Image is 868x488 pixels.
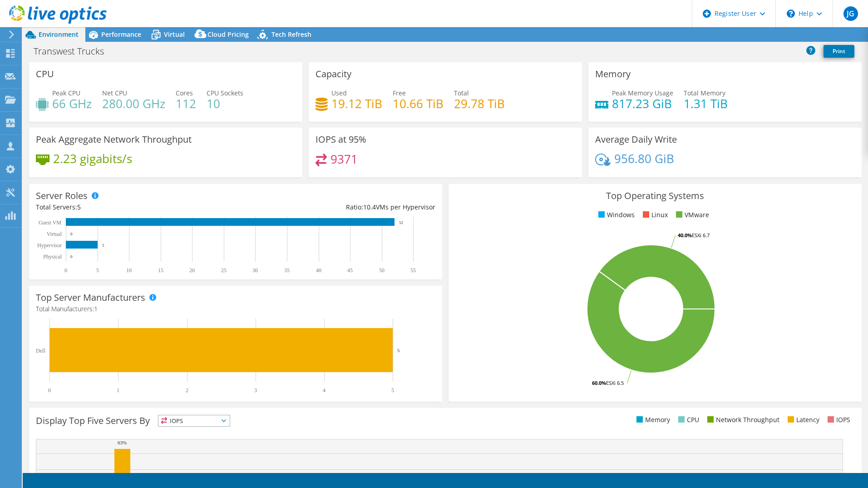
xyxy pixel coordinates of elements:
[53,154,132,164] h4: 2.23 gigabits/s
[330,154,358,164] h4: 9371
[221,267,227,274] text: 25
[705,415,779,425] li: Network Throughput
[787,10,795,18] svg: \n
[393,89,406,97] span: Free
[399,220,403,225] text: 52
[391,387,394,393] text: 5
[36,134,192,144] h3: Peak Aggregate Network Throughput
[379,267,385,274] text: 50
[824,45,854,58] a: Print
[454,89,469,97] span: Total
[393,99,444,109] h4: 10.66 TiB
[48,387,51,393] text: 0
[252,267,258,274] text: 30
[118,440,127,445] text: 63%
[331,89,347,97] span: Used
[164,30,185,39] span: Virtual
[39,219,61,226] text: Guest VM
[236,202,435,212] div: Ratio: VMs per Hypervisor
[39,30,79,39] span: Environment
[684,99,728,109] h4: 1.31 TiB
[36,202,236,212] div: Total Servers:
[612,89,673,97] span: Peak Memory Usage
[634,415,670,425] li: Memory
[678,232,692,239] tspan: 40.0%
[43,254,62,260] text: Physical
[843,6,858,21] span: JG
[347,267,353,274] text: 45
[397,348,400,353] text: 5
[674,210,709,220] li: VMware
[47,231,62,237] text: Virtual
[126,267,132,274] text: 10
[592,379,606,386] tspan: 60.0%
[102,89,127,97] span: Net CPU
[316,69,351,79] h3: Capacity
[595,69,631,79] h3: Memory
[158,267,163,274] text: 15
[30,46,118,56] h1: Transwest Trucks
[323,387,325,393] text: 4
[410,267,416,274] text: 55
[176,99,196,109] h4: 112
[101,30,141,39] span: Performance
[596,210,635,220] li: Windows
[176,89,193,97] span: Cores
[254,387,257,393] text: 3
[77,203,81,211] span: 5
[676,415,699,425] li: CPU
[64,267,67,274] text: 0
[36,348,45,354] text: Dell
[36,293,145,303] h3: Top Server Manufacturers
[186,387,188,393] text: 2
[454,99,505,109] h4: 29.78 TiB
[207,30,249,39] span: Cloud Pricing
[36,304,435,314] h4: Total Manufacturers:
[595,134,677,144] h3: Average Daily Write
[455,191,855,201] h3: Top Operating Systems
[36,191,88,201] h3: Server Roles
[614,154,674,164] h4: 956.80 GiB
[207,99,243,109] h4: 10
[158,415,230,426] span: IOPS
[70,232,73,236] text: 0
[117,387,119,393] text: 1
[785,415,819,425] li: Latency
[102,99,165,109] h4: 280.00 GHz
[102,243,104,248] text: 5
[692,232,710,239] tspan: ESXi 6.7
[331,99,382,109] h4: 19.12 TiB
[52,99,92,109] h4: 66 GHz
[94,304,98,313] span: 1
[606,379,624,386] tspan: ESXi 6.5
[207,89,243,97] span: CPU Sockets
[70,254,73,259] text: 0
[684,89,725,97] span: Total Memory
[52,89,80,97] span: Peak CPU
[96,267,99,274] text: 5
[612,99,673,109] h4: 817.23 GiB
[284,267,290,274] text: 35
[825,415,850,425] li: IOPS
[189,267,195,274] text: 20
[641,210,668,220] li: Linux
[316,134,366,144] h3: IOPS at 95%
[36,69,54,79] h3: CPU
[37,242,62,249] text: Hypervisor
[363,203,376,211] span: 10.4
[316,267,321,274] text: 40
[271,30,311,39] span: Tech Refresh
